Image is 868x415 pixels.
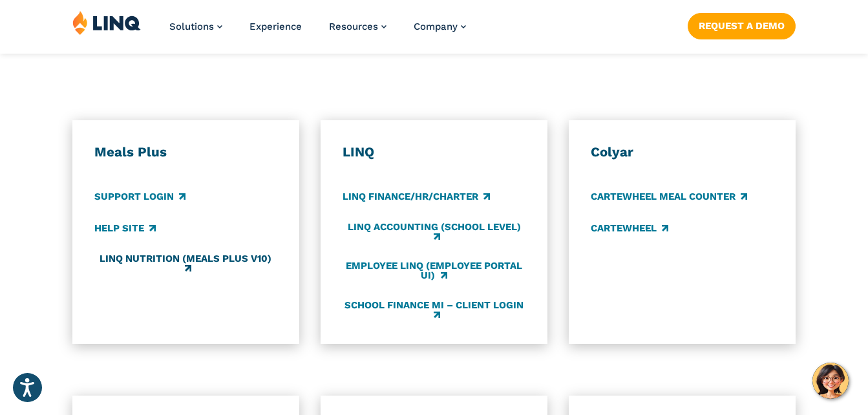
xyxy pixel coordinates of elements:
a: CARTEWHEEL [591,222,668,236]
h3: Colyar [591,144,774,160]
a: Experience [249,21,302,32]
a: School Finance MI – Client Login [343,299,525,321]
nav: Button Navigation [688,10,796,39]
a: LINQ Accounting (school level) [343,221,525,242]
h3: LINQ [343,144,525,160]
img: LINQ | K‑12 Software [72,10,141,35]
span: Company [414,21,458,32]
a: CARTEWHEEL Meal Counter [591,190,747,204]
a: Support Login [94,190,185,204]
a: Solutions [169,21,222,32]
a: Help Site [94,222,156,236]
h3: Meals Plus [94,144,277,160]
a: LINQ Finance/HR/Charter [343,190,490,204]
a: Company [414,21,466,32]
span: Solutions [169,21,214,32]
button: Hello, have a question? Let’s chat. [812,363,849,399]
a: LINQ Nutrition (Meals Plus v10) [94,253,277,275]
nav: Primary Navigation [169,10,466,53]
a: Request a Demo [688,13,796,39]
a: Resources [329,21,386,32]
a: Employee LINQ (Employee Portal UI) [343,261,525,282]
span: Resources [329,21,378,32]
